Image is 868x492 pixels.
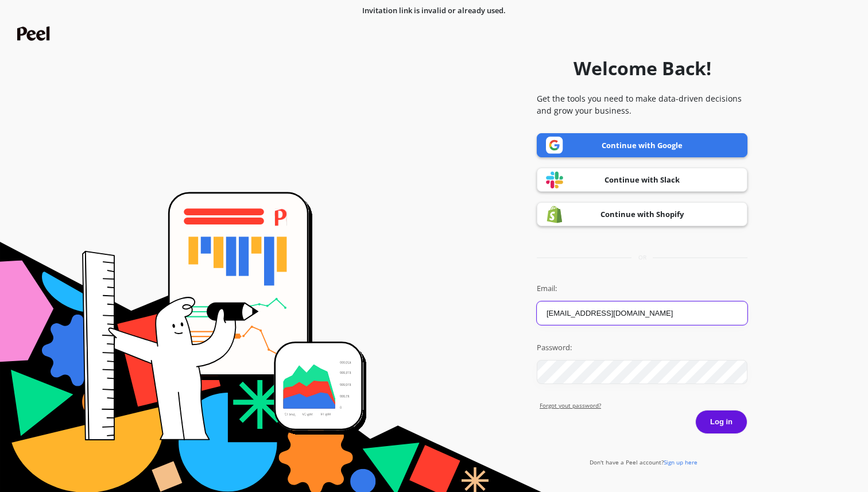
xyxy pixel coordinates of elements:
[537,202,747,226] a: Continue with Shopify
[537,301,747,325] input: you@example.com
[664,458,697,466] span: Sign up here
[546,206,563,223] img: Shopify logo
[540,401,747,410] a: Forgot yout password?
[537,283,747,295] label: Email:
[537,168,747,192] a: Continue with Slack
[590,458,697,466] a: Don't have a Peel account?Sign up here
[537,133,747,157] a: Continue with Google
[695,410,747,434] button: Log in
[546,171,563,189] img: Slack logo
[537,92,747,117] p: Get the tools you need to make data-driven decisions and grow your business.
[573,55,711,82] h1: Welcome Back!
[537,342,747,354] label: Password:
[17,26,53,41] img: Peel
[537,253,747,262] div: or
[546,137,563,154] img: Google logo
